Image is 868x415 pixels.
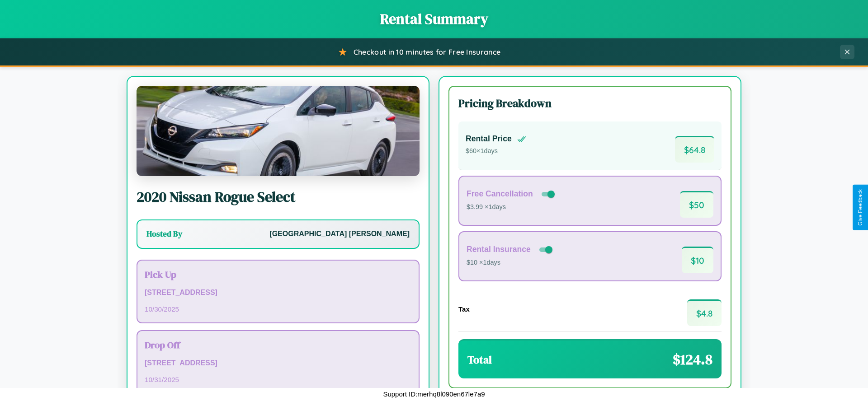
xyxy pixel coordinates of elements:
img: Nissan Rogue Select [137,86,420,176]
h4: Free Cancellation [467,189,533,199]
div: Give Feedback [857,189,863,226]
span: Checkout in 10 minutes for Free Insurance [354,47,500,56]
h2: 2020 Nissan Rogue Select [137,187,420,207]
span: $ 50 [680,191,713,218]
h4: Rental Price [466,134,512,144]
h4: Tax [458,305,470,313]
span: $ 124.8 [673,350,712,369]
p: $10 × 1 days [467,257,554,269]
h3: Hosted By [146,228,182,239]
span: $ 4.8 [687,299,722,326]
h3: Pick Up [145,268,411,281]
h4: Rental Insurance [467,245,531,254]
p: $3.99 × 1 days [467,201,557,213]
h3: Pricing Breakdown [458,96,722,111]
p: 10 / 31 / 2025 [145,373,411,386]
p: $ 60 × 1 days [466,145,526,157]
h1: Rental Summary [9,9,859,29]
p: [STREET_ADDRESS] [145,286,411,299]
span: $ 64.8 [675,136,714,163]
p: [STREET_ADDRESS] [145,357,411,370]
h3: Drop Off [145,338,411,351]
span: $ 10 [682,247,713,273]
p: [GEOGRAPHIC_DATA] [PERSON_NAME] [269,228,410,241]
p: 10 / 30 / 2025 [145,303,411,315]
h3: Total [467,352,492,367]
p: Support ID: merhq8l090en67le7a9 [383,388,485,400]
